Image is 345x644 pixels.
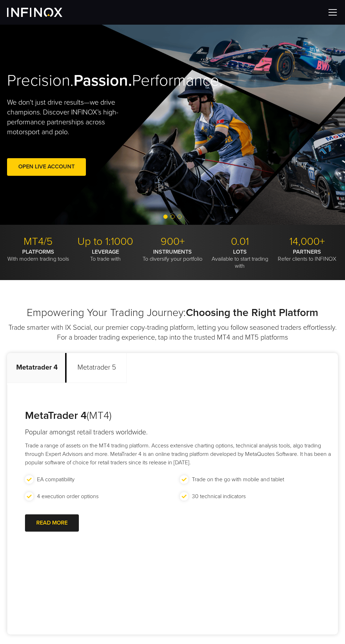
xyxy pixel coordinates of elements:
[25,409,87,422] strong: MetaTrader 4
[92,248,119,255] strong: LEVERAGE
[7,248,69,262] p: With modern trading tools
[7,353,67,383] p: Metatrader 4
[293,248,321,255] strong: PARTNERS
[7,235,69,248] p: MT4/5
[7,71,156,91] h2: Precision. Performance.
[233,248,247,255] strong: LOTS
[37,475,75,484] p: EA compatibility
[209,235,271,248] p: 0.01
[25,427,334,437] h4: Popular amongst retail traders worldwide.
[7,306,338,320] h2: Empowering Your Trading Journey:
[74,235,136,248] p: Up to 1:1000
[25,514,79,532] a: READ MORE
[209,248,271,270] p: Available to start trading with
[22,248,54,255] strong: PLATFORMS
[163,215,168,219] span: Go to slide 1
[276,235,338,248] p: 14,000+
[74,248,136,262] p: To trade with
[25,409,334,422] h3: (MT4)
[142,235,203,248] p: 900+
[25,441,334,467] p: Trade a range of assets on the MT4 trading platform. Access extensive charting options, technical...
[192,492,246,501] p: 30 technical indicators
[170,215,175,219] span: Go to slide 2
[74,71,132,90] strong: Passion.
[142,248,203,262] p: To diversify your portfolio
[276,248,338,262] p: Refer clients to INFINOX
[177,215,182,219] span: Go to slide 3
[37,492,99,501] p: 4 execution order options
[7,158,86,175] a: Open Live Account
[186,306,318,319] strong: Choosing the Right Platform
[7,323,338,342] p: Trade smarter with IX Social, our premier copy-trading platform, letting you follow seasoned trad...
[67,353,127,383] p: Metatrader 5
[7,98,126,137] p: We don't just drive results—we drive champions. Discover INFINOX’s high-performance partnerships ...
[153,248,192,255] strong: INSTRUMENTS
[192,475,284,484] p: Trade on the go with mobile and tablet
